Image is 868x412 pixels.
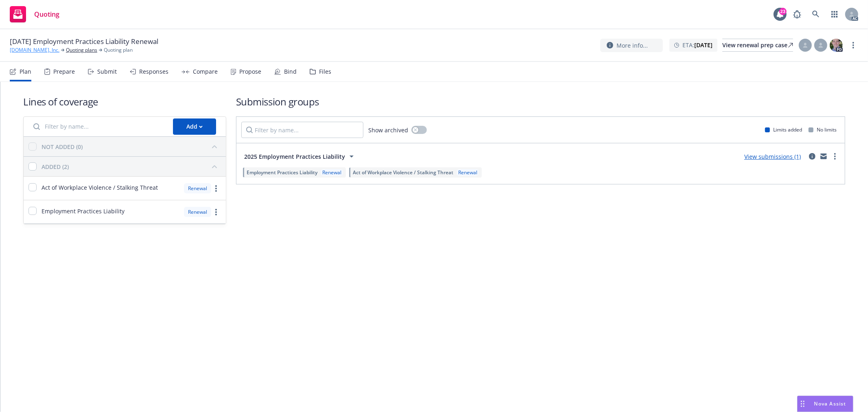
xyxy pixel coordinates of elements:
[830,151,840,161] a: more
[53,68,75,75] div: Prepare
[42,160,221,173] button: ADDED (2)
[10,37,158,46] span: [DATE] Employment Practices Liability Renewal
[184,183,211,193] div: Renewal
[211,184,221,193] a: more
[42,142,83,151] div: NOT ADDED (0)
[139,68,168,75] div: Responses
[765,126,802,133] div: Limits added
[23,95,226,108] h1: Lines of coverage
[779,8,787,15] div: 23
[284,68,297,75] div: Bind
[600,39,663,52] button: More info...
[42,183,158,192] span: Act of Workplace Violence / Stalking Threat
[789,6,805,22] a: Report a Bug
[457,169,479,176] div: Renewal
[241,148,359,164] button: 2025 Employment Practices Liability
[42,207,125,215] span: Employment Practices Liability
[617,41,648,50] span: More info...
[241,122,363,138] input: Filter by name...
[239,68,261,75] div: Propose
[97,68,117,75] div: Submit
[42,162,69,171] div: ADDED (2)
[808,6,824,22] a: Search
[34,11,59,18] span: Quoting
[682,41,713,49] span: ETA :
[830,39,843,52] img: photo
[319,68,331,75] div: Files
[184,207,211,217] div: Renewal
[193,68,218,75] div: Compare
[104,46,133,54] span: Quoting plan
[819,151,829,161] a: mail
[722,39,793,51] div: View renewal prep case
[814,400,846,407] span: Nova Assist
[809,126,837,133] div: No limits
[7,3,63,26] a: Quoting
[797,396,853,412] button: Nova Assist
[186,119,203,134] div: Add
[10,46,59,54] a: [DOMAIN_NAME], Inc.
[66,46,97,54] a: Quoting plans
[722,39,793,52] a: View renewal prep case
[321,169,343,176] div: Renewal
[694,41,713,49] strong: [DATE]
[236,95,845,108] h1: Submission groups
[368,126,408,134] span: Show archived
[20,68,31,75] div: Plan
[848,40,858,50] a: more
[173,118,216,135] button: Add
[28,118,168,135] input: Filter by name...
[42,140,221,153] button: NOT ADDED (0)
[807,151,817,161] a: circleInformation
[798,396,808,412] div: Drag to move
[247,169,317,176] span: Employment Practices Liability
[211,207,221,217] a: more
[744,153,801,160] a: View submissions (1)
[244,152,345,161] span: 2025 Employment Practices Liability
[353,169,453,176] span: Act of Workplace Violence / Stalking Threat
[826,6,843,22] a: Switch app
